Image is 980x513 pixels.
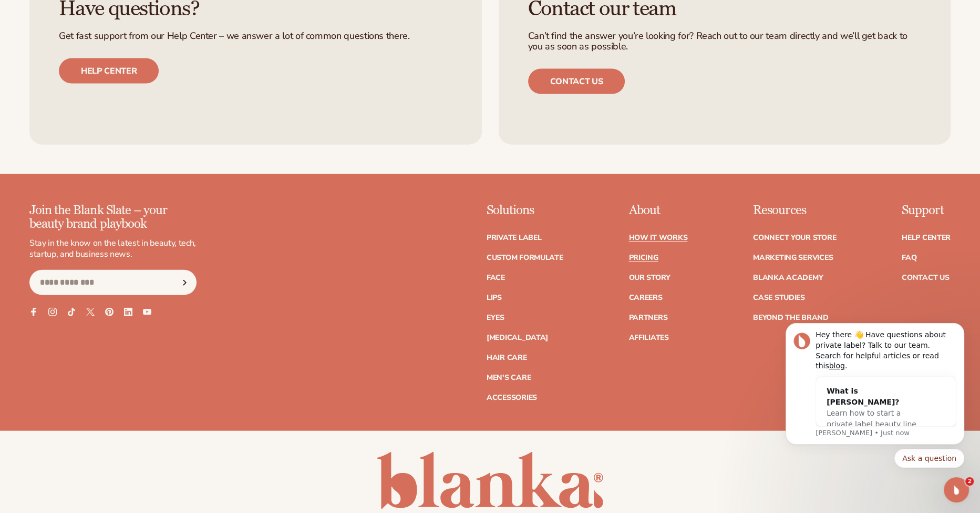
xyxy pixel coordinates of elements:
[628,334,668,341] a: Affiliates
[173,270,196,295] button: Subscribe
[753,204,836,217] p: Resources
[770,299,980,485] iframe: Intercom notifications message
[753,314,829,321] a: Beyond the brand
[628,274,670,281] a: Our Story
[59,31,452,42] p: Get fast support from our Help Center – we answer a lot of common questions there.
[628,314,667,321] a: Partners
[487,394,537,401] a: Accessories
[902,254,916,261] a: FAQ
[628,204,687,217] p: About
[902,204,951,217] p: Support
[487,354,527,361] a: Hair Care
[753,234,836,242] a: Connect your store
[487,234,541,242] a: Private label
[902,274,949,281] a: Contact Us
[628,254,658,261] a: Pricing
[753,274,823,281] a: Blanka Academy
[902,234,951,242] a: Help Center
[487,254,563,261] a: Custom formulate
[29,238,197,260] p: Stay in the know on the latest in beauty, tech, startup, and business news.
[944,477,969,502] iframe: Intercom live chat
[753,294,805,301] a: Case Studies
[487,294,502,301] a: Lips
[487,334,548,341] a: [MEDICAL_DATA]
[487,374,531,381] a: Men's Care
[628,294,662,301] a: Careers
[528,31,922,52] p: Can’t find the answer you’re looking for? Reach out to our team directly and we’ll get back to yo...
[29,204,197,232] p: Join the Blank Slate – your beauty brand playbook
[753,254,833,261] a: Marketing services
[528,69,625,94] a: Contact us
[628,234,687,242] a: How It Works
[487,314,504,321] a: Eyes
[965,477,974,486] span: 2
[487,204,563,217] p: Solutions
[487,274,505,281] a: Face
[59,58,159,84] a: Help center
